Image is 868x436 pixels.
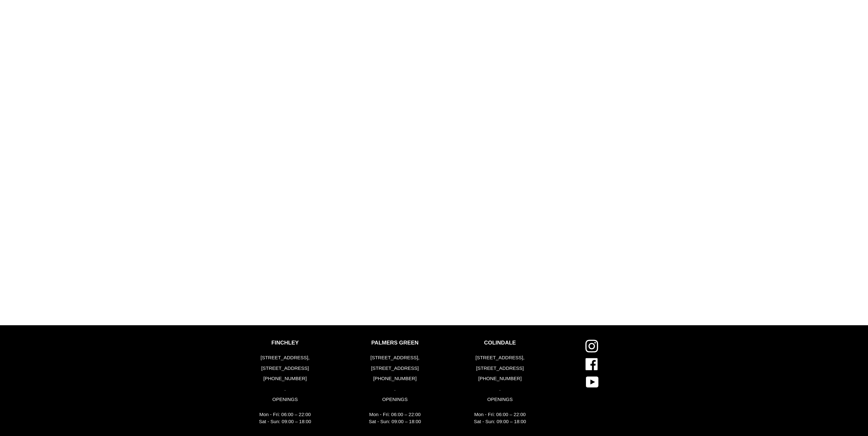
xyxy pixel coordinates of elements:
[369,365,421,372] p: [STREET_ADDRESS]
[369,386,421,393] p: .
[474,375,526,382] p: [PHONE_NUMBER]
[259,365,311,372] p: [STREET_ADDRESS]
[369,396,421,403] p: OPENINGS
[369,340,421,346] p: PALMERS GREEN
[259,354,311,362] p: [STREET_ADDRESS],
[259,375,311,382] p: [PHONE_NUMBER]
[474,411,526,425] p: Mon - Fri: 06:00 – 22:00 Sat - Sun: 09:00 – 18:00
[369,375,421,382] p: [PHONE_NUMBER]
[259,386,311,393] p: .
[259,340,311,346] p: FINCHLEY
[474,340,526,346] p: COLINDALE
[474,354,526,362] p: [STREET_ADDRESS],
[474,396,526,403] p: OPENINGS
[259,411,311,425] p: Mon - Fri: 06:00 – 22:00 Sat - Sun: 09:00 – 18:00
[474,365,526,372] p: [STREET_ADDRESS]
[369,354,421,362] p: [STREET_ADDRESS],
[474,386,526,393] p: .
[259,396,311,403] p: OPENINGS
[369,411,421,425] p: Mon - Fri: 06:00 – 22:00 Sat - Sun: 09:00 – 18:00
